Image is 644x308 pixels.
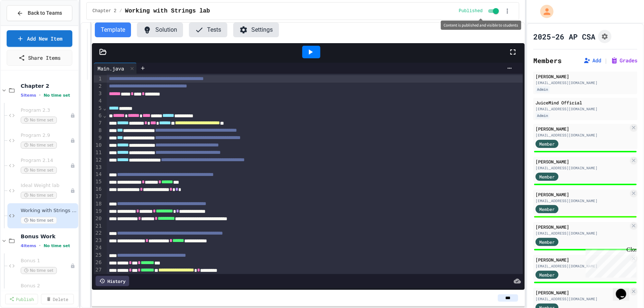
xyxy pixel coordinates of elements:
div: 1 [94,75,103,83]
div: 5 [94,105,103,112]
div: Admin [535,113,550,119]
div: Content is published and visible to students [459,7,500,15]
div: 3 [94,90,103,97]
span: No time set [21,217,57,224]
button: Add [583,57,601,64]
div: [EMAIL_ADDRESS][DOMAIN_NAME] [535,198,628,204]
div: 26 [94,259,103,266]
div: [EMAIL_ADDRESS][DOMAIN_NAME] [535,165,628,171]
span: No time set [21,267,57,274]
span: Back to Teams [28,9,62,17]
div: [PERSON_NAME] [535,224,628,230]
div: JuiceMind Official [535,99,635,106]
div: [EMAIL_ADDRESS][DOMAIN_NAME] [535,80,635,86]
div: Unpublished [70,163,75,168]
div: 19 [94,208,103,215]
span: Bonus 1 [21,258,70,264]
div: [PERSON_NAME] [535,256,628,263]
span: No time set [21,192,57,199]
a: Delete [41,294,74,304]
div: [PERSON_NAME] [535,73,635,80]
span: No time set [21,142,57,149]
button: Back to Teams [7,5,72,21]
span: No time set [44,93,70,98]
a: Share Items [7,50,72,66]
span: Published [459,8,483,14]
span: No time set [44,243,70,248]
div: 9 [94,134,103,142]
span: Member [539,141,555,147]
span: No time set [21,167,57,174]
div: 23 [94,237,103,244]
div: [PERSON_NAME] [535,289,628,296]
button: Grades [611,57,637,64]
div: 15 [94,178,103,186]
button: Template [95,23,131,37]
div: 10 [94,142,103,149]
span: 5 items [21,93,36,98]
iframe: chat widget [613,278,637,301]
span: Member [539,271,555,278]
div: Content is published and visible to students [441,21,521,30]
a: Publish [5,294,38,304]
div: [PERSON_NAME] [535,191,628,198]
div: 21 [94,222,103,230]
div: Main.java [94,65,128,72]
span: Member [539,239,555,245]
div: [EMAIL_ADDRESS][DOMAIN_NAME] [535,231,628,236]
span: Program 2.3 [21,107,70,114]
div: Chat with us now!Close [3,3,51,47]
div: 7 [94,120,103,127]
span: Working with Strings lab [125,7,210,15]
div: My Account [533,3,555,20]
div: [EMAIL_ADDRESS][DOMAIN_NAME] [535,132,628,138]
div: Unpublished [70,263,75,269]
span: Working with Strings lab [21,208,77,214]
div: 18 [94,200,103,208]
div: 24 [94,244,103,252]
div: Unpublished [70,188,75,193]
button: Assignment Settings [598,30,612,43]
div: 16 [94,186,103,193]
div: 14 [94,171,103,178]
span: Fold line [103,113,106,118]
div: Main.java [94,63,137,74]
span: / [119,8,122,14]
h2: Members [533,55,562,66]
div: Unpublished [70,113,75,118]
span: Member [539,173,555,180]
span: • [39,243,41,249]
div: 2 [94,83,103,90]
div: 4 [94,97,103,105]
div: 6 [94,112,103,120]
button: Tests [189,23,227,37]
span: • [39,92,41,98]
div: [PERSON_NAME] [535,158,628,165]
iframe: chat widget [583,246,637,278]
span: Chapter 2 [21,83,77,89]
div: 22 [94,229,103,237]
span: Bonus Work [21,233,77,240]
div: 17 [94,193,103,200]
div: Unpublished [70,138,75,143]
span: Bonus 2 [21,283,70,289]
div: [PERSON_NAME] [535,125,628,132]
span: | [604,56,608,65]
a: Add New Item [7,30,72,47]
div: 27 [94,266,103,274]
span: Ideal Weight lab [21,183,70,189]
div: [EMAIL_ADDRESS][DOMAIN_NAME] [535,296,628,302]
span: 4 items [21,243,36,248]
button: Settings [233,23,279,37]
span: No time set [21,117,57,124]
span: Chapter 2 [93,8,117,14]
span: Program 2.9 [21,132,70,139]
div: [EMAIL_ADDRESS][DOMAIN_NAME] [535,106,635,112]
button: Solution [137,23,183,37]
span: Fold line [103,105,106,111]
div: 8 [94,127,103,134]
div: 28 [94,274,103,281]
div: 11 [94,149,103,156]
span: Member [539,206,555,212]
div: Admin [535,86,550,93]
